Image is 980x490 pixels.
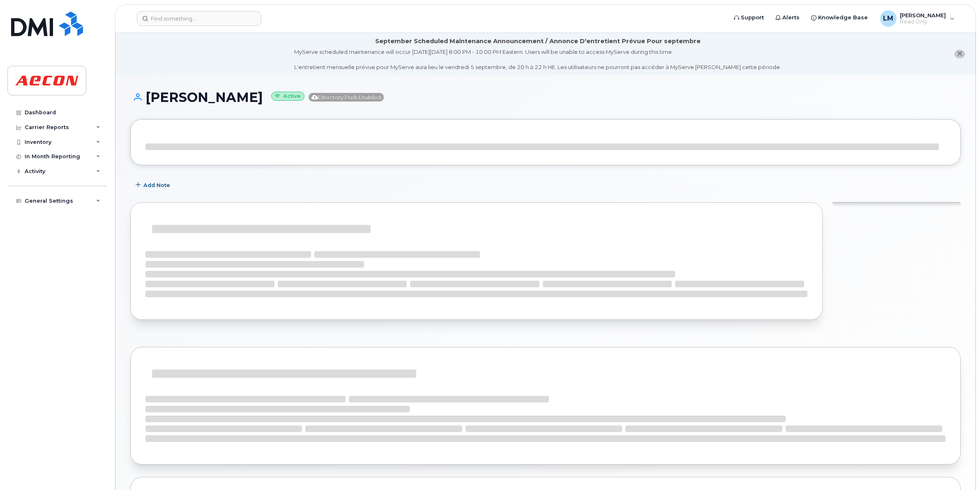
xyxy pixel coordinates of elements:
[130,178,177,192] button: Add Note
[375,37,701,46] div: September Scheduled Maintenance Announcement / Annonce D'entretient Prévue Pour septembre
[130,90,961,104] h1: [PERSON_NAME]
[271,92,304,101] small: Active
[955,50,965,58] button: close notification
[143,181,170,189] span: Add Note
[309,93,384,102] span: Directory Push Enabled
[294,48,781,71] div: MyServe scheduled maintenance will occur [DATE][DATE] 8:00 PM - 10:00 PM Eastern. Users will be u...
